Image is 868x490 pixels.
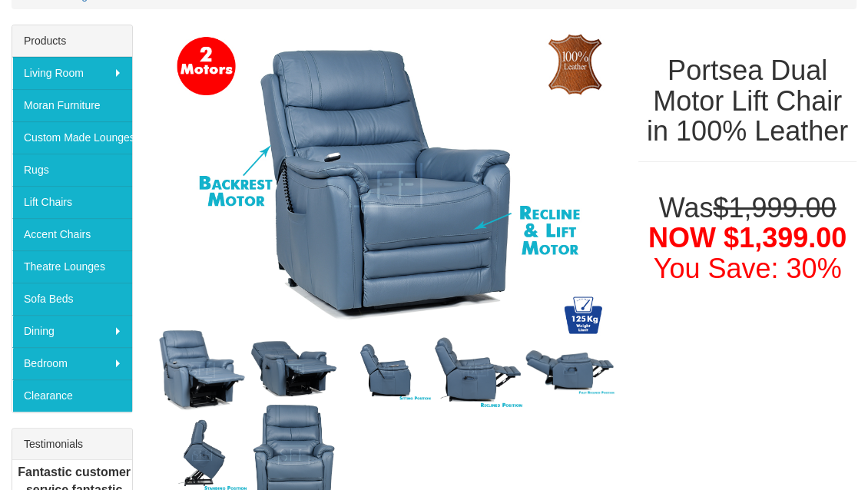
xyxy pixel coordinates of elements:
[12,379,132,412] a: Clearance
[713,192,836,223] del: $1,999.00
[12,57,132,89] a: Living Room
[12,315,132,347] a: Dining
[12,347,132,379] a: Bedroom
[12,218,132,250] a: Accent Chairs
[12,154,132,186] a: Rugs
[12,25,132,57] div: Products
[12,283,132,315] a: Sofa Beds
[638,55,856,147] h1: Portsea Dual Motor Lift Chair in 100% Leather
[12,250,132,283] a: Theatre Lounges
[638,193,856,284] h1: Was
[12,121,132,154] a: Custom Made Lounges
[12,429,132,460] div: Testimonials
[654,253,842,284] font: You Save: 30%
[12,89,132,121] a: Moran Furniture
[12,186,132,218] a: Lift Chairs
[648,222,846,253] span: NOW $1,399.00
